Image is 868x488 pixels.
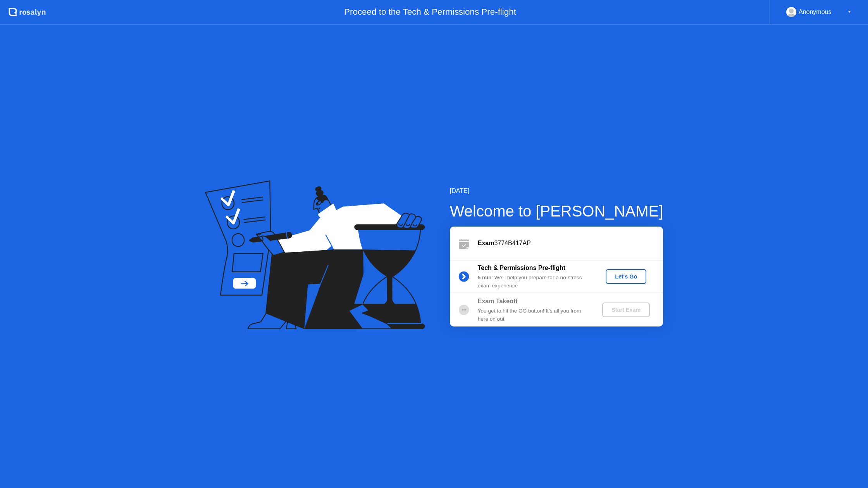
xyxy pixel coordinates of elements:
[478,275,492,280] b: 5 min
[478,298,518,304] b: Exam Takeoff
[605,307,647,313] div: Start Exam
[478,307,589,323] div: You get to hit the GO button! It’s all you from here on out
[609,273,643,280] div: Let's Go
[478,265,565,271] b: Tech & Permissions Pre-flight
[450,199,663,223] div: Welcome to [PERSON_NAME]
[602,302,650,317] button: Start Exam
[478,240,494,246] b: Exam
[847,7,851,17] div: ▼
[478,274,589,290] div: : We’ll help you prepare for a no-stress exam experience
[799,7,832,17] div: Anonymous
[478,239,663,248] div: 3774B417AP
[606,269,646,284] button: Let's Go
[450,186,663,196] div: [DATE]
